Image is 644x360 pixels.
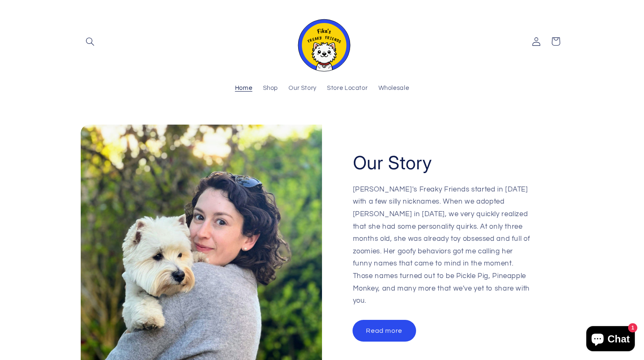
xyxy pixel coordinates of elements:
[230,79,258,98] a: Home
[235,84,253,92] span: Home
[284,79,322,98] a: Our Story
[584,326,637,353] inbox-online-store-chat: Shopify online store chat
[373,79,414,98] a: Wholesale
[289,8,355,75] a: Fika's Freaky Friends
[81,32,100,51] summary: Search
[353,151,432,175] h2: Our Story
[322,79,373,98] a: Store Locator
[258,79,284,98] a: Shop
[289,84,317,92] span: Our Story
[353,184,533,307] p: [PERSON_NAME]'s Freaky Friends started in [DATE] with a few silly nicknames. When we adopted [PER...
[327,84,368,92] span: Store Locator
[263,84,279,92] span: Shop
[378,84,409,92] span: Wholesale
[353,320,416,341] a: Read more
[293,12,351,71] img: Fika's Freaky Friends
